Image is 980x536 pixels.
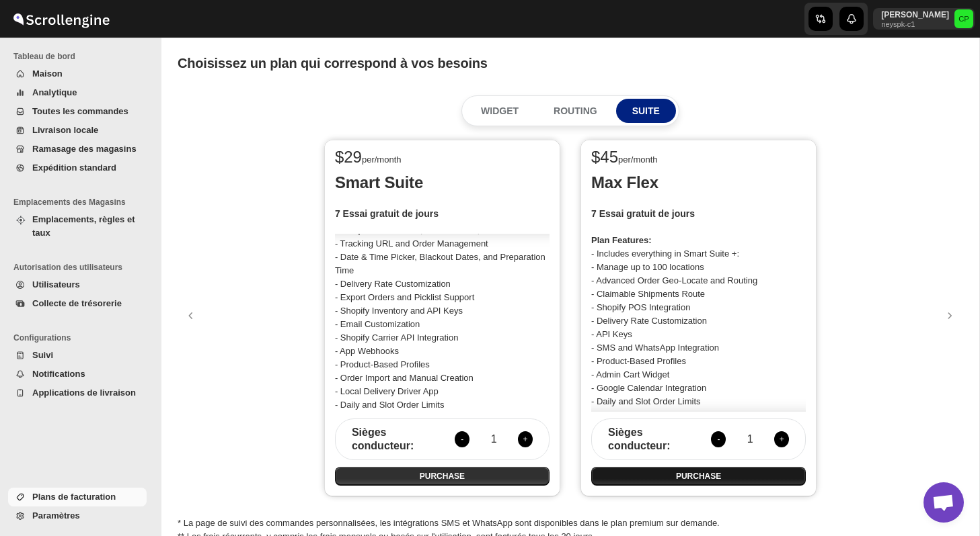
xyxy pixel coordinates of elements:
[32,163,116,173] span: Expédition standard
[742,433,758,446] span: 1
[924,482,964,523] div: Open chat
[8,346,147,365] button: Suivi
[420,471,465,482] span: PURCHASE
[32,144,137,154] span: Ramasage des magasins
[8,365,147,384] button: Notifications
[13,197,152,208] span: Emplacements des Magasins
[8,210,147,242] button: Emplacements, règles et taux
[455,431,469,447] button: Decrease
[178,56,488,71] span: Choisissez un plan qui correspond à vos besoins
[8,275,147,294] button: Utilisateurs
[591,235,652,245] strong: Plan Features:
[13,262,152,273] span: Autorisation des utilisateurs
[32,388,136,398] span: Applications de livraison
[8,294,147,313] button: Collecte de trésorerie
[13,332,152,343] span: Configurations
[32,279,80,289] span: Utilisateurs
[881,9,949,20] p: [PERSON_NAME]
[32,298,122,308] span: Collecte de trésorerie
[954,9,973,28] span: Cedric Pernot
[8,384,147,402] button: Applications de livraison
[8,488,147,506] button: Plans de facturation
[958,15,969,23] text: CP
[774,431,789,447] button: Increase
[465,99,535,123] button: WIDGET
[32,214,135,238] span: Emplacements, règles et taux
[881,20,949,28] p: neyspk-c1
[537,99,613,123] button: ROUTING
[873,8,975,30] button: User menu
[11,2,112,36] img: ScrollEngine
[32,510,80,521] span: Paramètres
[8,102,147,121] button: Toutes les commandes
[591,207,806,220] h2: 7 Essai gratuit de jours
[591,234,806,435] p: - Includes everything in Smart Suite +: - Manage up to 100 locations - Advanced Order Geo-Locate ...
[335,148,362,166] span: $ 29
[32,125,98,135] span: Livraison locale
[32,69,63,79] span: Maison
[8,64,147,83] button: Maison
[591,148,618,166] span: $ 45
[352,426,433,453] span: Sièges conducteur :
[335,197,550,412] p: - Manage up to 10 locations - Setup Custom Rules, Radius Rules, and Zone Rules - Tracking URL and...
[591,172,806,193] p: Max Flex
[591,467,806,486] button: PURCHASE
[335,467,550,486] button: PURCHASE
[32,87,77,97] span: Analytique
[335,207,550,220] h2: 7 Essai gratuit de jours
[711,431,726,447] button: Decrease
[8,83,147,102] button: Analytique
[32,350,53,360] span: Suivi
[8,506,147,525] button: Paramètres
[362,154,402,165] span: per/month
[481,104,519,118] p: WIDGET
[608,426,689,453] span: Sièges conducteur :
[632,104,660,118] p: SUITE
[616,99,676,123] button: SUITE
[554,104,597,118] p: ROUTING
[13,51,152,62] span: Tableau de bord
[32,369,85,379] span: Notifications
[486,433,502,446] span: 1
[676,471,721,482] span: PURCHASE
[32,106,128,116] span: Toutes les commandes
[32,492,116,502] span: Plans de facturation
[335,172,550,193] p: Smart Suite
[518,431,533,447] button: Increase
[618,154,658,165] span: per/month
